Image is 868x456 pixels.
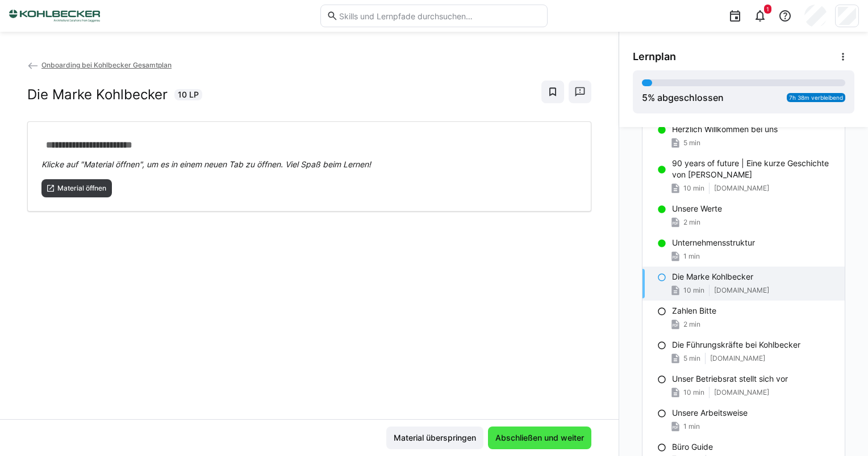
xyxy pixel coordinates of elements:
[488,427,591,449] button: Abschließen und weiter
[338,11,541,21] input: Skills und Lernpfade durchsuchen…
[683,422,700,431] span: 1 min
[27,86,168,103] h2: Die Marke Kohlbecker
[683,138,700,147] span: 5 min
[683,252,700,261] span: 1 min
[710,354,765,363] span: [DOMAIN_NAME]
[672,158,836,180] p: 90 years of future | Eine kurze Geschichte von [PERSON_NAME]
[56,184,107,193] span: Material öffnen
[789,94,843,101] span: 7h 38m verbleibend
[494,432,586,444] span: Abschließen und weiter
[672,271,753,282] p: Die Marke Kohlbecker
[714,388,769,397] span: [DOMAIN_NAME]
[386,427,483,449] button: Material überspringen
[714,184,769,193] span: [DOMAIN_NAME]
[766,6,769,12] span: 1
[41,159,371,169] span: Klicke auf "Material öffnen", um es in einem neuen Tab zu öffnen. Viel Spaß beim Lernen!
[683,286,704,295] span: 10 min
[683,184,704,193] span: 10 min
[672,203,722,214] p: Unsere Werte
[672,407,748,419] p: Unsere Arbeitsweise
[178,89,199,100] span: 10 LP
[672,441,713,453] p: Büro Guide
[27,61,172,69] a: Onboarding bei Kohlbecker Gesamtplan
[672,124,778,135] p: Herzlich Willkommen bei uns
[683,218,700,227] span: 2 min
[642,92,648,103] span: 5
[392,432,478,444] span: Material überspringen
[683,388,704,397] span: 10 min
[672,305,716,316] p: Zahlen Bitte
[672,373,788,385] p: Unser Betriebsrat stellt sich vor
[683,320,700,329] span: 2 min
[633,50,676,63] span: Lernplan
[41,61,172,69] span: Onboarding bei Kohlbecker Gesamtplan
[41,179,112,197] button: Material öffnen
[672,237,755,248] p: Unternehmensstruktur
[672,339,800,351] p: Die Führungskräfte bei Kohlbecker
[714,286,769,295] span: [DOMAIN_NAME]
[642,91,724,104] div: % abgeschlossen
[683,354,700,363] span: 5 min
